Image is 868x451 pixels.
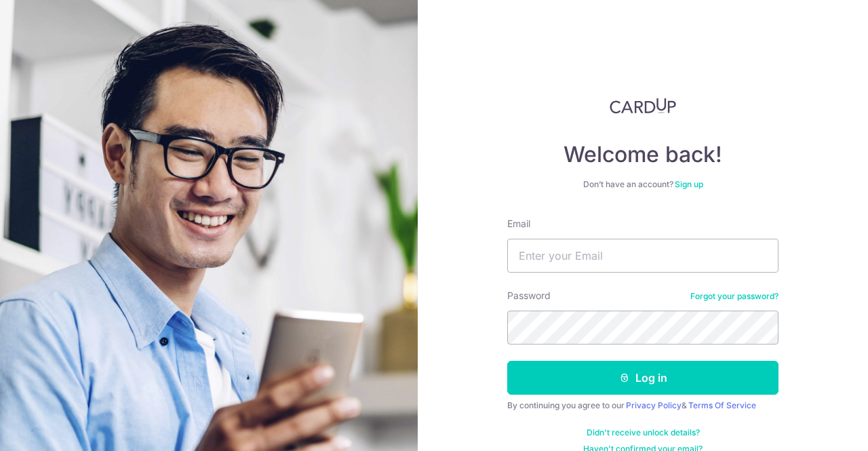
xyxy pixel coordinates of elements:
[688,400,756,410] a: Terms Of Service
[675,179,703,189] a: Sign up
[690,291,778,302] a: Forgot your password?
[507,289,551,302] label: Password
[507,361,778,395] button: Log in
[587,427,700,438] a: Didn't receive unlock details?
[507,179,778,190] div: Don’t have an account?
[626,400,682,410] a: Privacy Policy
[507,239,778,273] input: Enter your Email
[507,217,530,231] label: Email
[507,141,778,168] h4: Welcome back!
[507,400,778,411] div: By continuing you agree to our &
[610,98,676,114] img: CardUp Logo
